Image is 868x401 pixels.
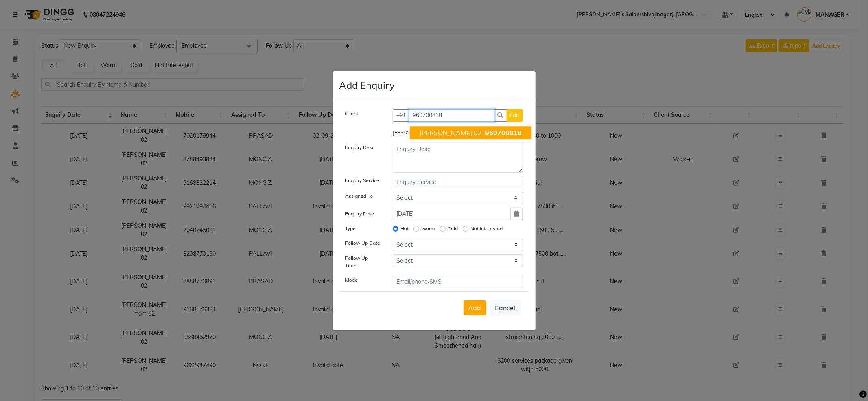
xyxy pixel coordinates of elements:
[345,110,359,117] label: Client
[421,225,435,232] label: Warm
[448,225,458,232] label: Cold
[468,304,481,312] span: Add
[345,193,373,200] label: Assigned To
[339,78,395,92] h4: Add Enquiry
[345,225,356,232] label: Type
[345,239,380,247] label: Follow Up Date
[507,109,523,122] button: Edit
[400,225,409,232] label: Hot
[345,144,375,151] label: Enquiry Desc
[409,109,494,122] input: Search by Name/Mobile/Email/Code
[393,276,523,288] input: Email/phone/SMS
[345,177,380,184] label: Enquiry Service
[393,129,439,136] label: [PERSON_NAME] 02
[345,254,381,269] label: Follow Up Time
[490,300,521,316] button: Cancel
[345,210,374,217] label: Enquiry Date
[393,109,410,122] button: +91
[464,300,486,315] button: Add
[485,129,522,137] span: 960700818
[393,176,523,188] input: Enquiry Service
[345,276,358,284] label: Mode
[420,129,482,137] span: [PERSON_NAME] 02
[470,225,503,232] label: Not Interested
[510,112,520,119] span: Edit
